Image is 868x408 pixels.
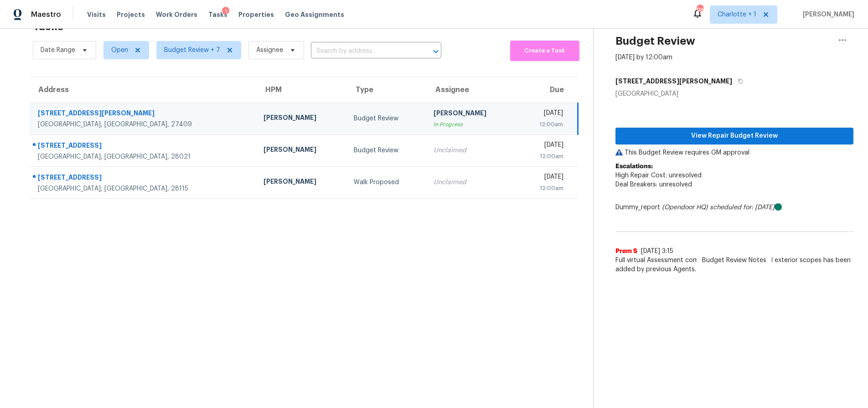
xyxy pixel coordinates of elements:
th: Type [346,77,426,103]
button: Create a Task [510,41,579,61]
div: [STREET_ADDRESS] [38,173,249,184]
div: [PERSON_NAME] [263,113,339,124]
th: HPM [256,77,346,103]
div: Unclaimed [434,178,509,187]
span: Assignee [256,46,283,55]
div: [GEOGRAPHIC_DATA] [615,89,853,98]
div: [GEOGRAPHIC_DATA], [GEOGRAPHIC_DATA], 28115 [38,184,249,193]
div: [PERSON_NAME] [263,177,339,188]
div: 12:00am [524,120,563,129]
p: This Budget Review requires GM approval [615,148,853,157]
span: Budget Review Notes [697,256,772,265]
span: [PERSON_NAME] [799,10,854,19]
div: [DATE] [524,140,563,152]
div: [DATE] by 12:00am [615,53,672,62]
span: Create a Task [515,46,575,56]
b: Escalations: [615,163,653,170]
span: Properties [238,10,274,19]
div: 1 [222,7,229,16]
div: Unclaimed [434,146,509,155]
span: Charlotte + 1 [718,10,756,19]
div: Budget Review [354,114,419,123]
span: Budget Review + 7 [164,46,220,55]
span: Maestro [31,10,61,19]
div: 98 [697,5,703,15]
th: Assignee [426,77,517,103]
div: 12:00am [524,184,563,193]
h2: Budget Review [615,36,695,46]
span: Open [111,46,128,55]
i: (Opendoor HQ) [662,204,708,211]
div: In Progress [434,120,509,129]
span: Full virtual Assessment completed. Both interior and exterior scopes has been added by previous A... [615,256,853,274]
span: Geo Assignments [285,10,344,19]
span: Date Range [41,46,75,55]
i: scheduled for: [DATE] [710,204,775,211]
th: Address [29,77,256,103]
th: Due [517,77,578,103]
h5: [STREET_ADDRESS][PERSON_NAME] [615,77,732,86]
div: [PERSON_NAME] [434,108,509,120]
div: [PERSON_NAME] [263,145,339,156]
div: 12:00am [524,152,563,161]
div: Budget Review [354,146,419,155]
span: High Repair Cost: unresolved [615,172,702,179]
span: Projects [117,10,145,19]
input: Search by address [311,44,416,58]
span: Work Orders [156,10,197,19]
div: [STREET_ADDRESS] [38,141,249,152]
span: View Repair Budget Review [623,130,846,142]
div: Dummy_report [615,203,853,212]
span: Prem S [615,247,637,256]
div: [GEOGRAPHIC_DATA], [GEOGRAPHIC_DATA], 28021 [38,152,249,161]
button: View Repair Budget Review [615,128,853,145]
div: Walk Proposed [354,178,419,187]
button: Copy Address [732,73,744,89]
span: Visits [87,10,106,19]
span: Tasks [208,11,227,18]
span: Deal Breakers: unresolved [615,181,692,188]
button: Open [429,45,442,58]
div: [DATE] [524,172,563,184]
h2: Tasks [33,22,63,31]
div: [GEOGRAPHIC_DATA], [GEOGRAPHIC_DATA], 27409 [38,120,249,129]
div: [STREET_ADDRESS][PERSON_NAME] [38,108,249,120]
span: [DATE] 3:15 [641,248,673,254]
div: [DATE] [524,108,563,120]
